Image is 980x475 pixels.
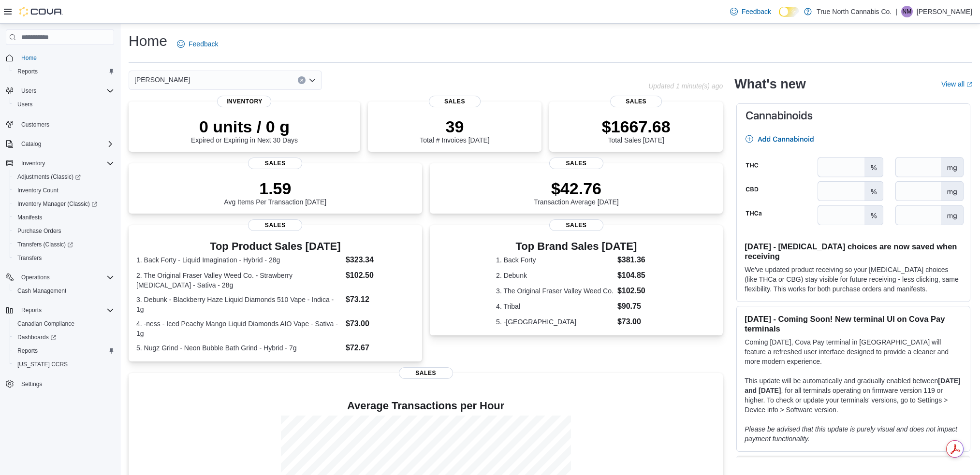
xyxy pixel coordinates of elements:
img: Cova [19,7,63,16]
span: Sales [429,96,481,107]
div: Natasha Mahon [901,6,913,17]
span: Dashboards [14,331,114,343]
a: Dashboards [14,331,60,343]
p: This update will be automatically and gradually enabled between , for all terminals operating on ... [745,376,962,415]
dt: 2. Debunk [496,271,614,280]
span: Sales [248,219,302,231]
button: Inventory [2,157,118,170]
button: Manifests [10,211,118,224]
button: Home [2,51,118,65]
button: [US_STATE] CCRS [10,358,118,371]
span: Manifests [17,214,42,221]
a: Adjustments (Classic) [10,170,118,184]
span: Cash Management [17,287,66,295]
dt: 4. -ness - Iced Peachy Mango Liquid Diamonds AIO Vape - Sativa - 1g [136,319,342,338]
span: Dark Mode [779,17,779,17]
dt: 5. Nugz Grind - Neon Bubble Bath Grind - Hybrid - 7g [136,343,342,353]
a: Dashboards [10,331,118,344]
button: Reports [2,303,118,317]
dd: $73.12 [346,294,414,305]
span: Cash Management [14,285,114,297]
button: Catalog [17,138,45,150]
span: Inventory Count [17,187,59,194]
span: Inventory Count [14,185,114,196]
a: [US_STATE] CCRS [14,359,72,370]
button: Users [2,84,118,98]
span: Inventory [17,158,114,169]
span: Sales [399,367,453,379]
dd: $104.85 [617,270,657,281]
dd: $102.50 [617,285,657,297]
button: Users [17,85,40,97]
a: Feedback [726,2,775,21]
span: Feedback [189,39,218,49]
span: Home [17,52,114,64]
h3: Top Brand Sales [DATE] [496,241,657,252]
p: Coming [DATE], Cova Pay terminal in [GEOGRAPHIC_DATA] will feature a refreshed user interface des... [745,337,962,366]
span: NM [903,6,912,17]
span: Sales [248,158,302,169]
dd: $323.34 [346,254,414,266]
p: 0 units / 0 g [191,117,298,136]
a: Inventory Manager (Classic) [14,198,101,210]
a: Users [14,99,36,110]
span: Sales [610,96,662,107]
a: Reports [14,66,42,77]
dd: $381.36 [617,254,657,266]
span: Manifests [14,212,114,223]
strong: [DATE] and [DATE] [745,377,960,394]
span: Feedback [742,7,771,16]
dt: 1. Back Forty - Liquid Imagination - Hybrid - 28g [136,255,342,265]
span: [PERSON_NAME] [134,74,190,86]
h3: Top Product Sales [DATE] [136,241,414,252]
h3: [DATE] - [MEDICAL_DATA] choices are now saved when receiving [745,242,962,261]
h4: Average Transactions per Hour [136,400,715,412]
button: Catalog [2,137,118,151]
button: Purchase Orders [10,224,118,238]
span: Settings [17,378,114,390]
span: Inventory Manager (Classic) [14,198,114,210]
a: Canadian Compliance [14,318,78,330]
a: Reports [14,345,42,357]
button: Users [10,98,118,111]
button: Operations [2,271,118,284]
a: View allExternal link [941,80,972,88]
div: Avg Items Per Transaction [DATE] [224,179,326,206]
span: Home [21,54,37,62]
span: Operations [17,272,114,283]
button: Inventory Count [10,184,118,197]
p: True North Cannabis Co. [817,6,892,17]
nav: Complex example [6,47,114,416]
button: Customers [2,117,118,131]
span: Adjustments (Classic) [17,173,81,181]
span: Users [17,85,114,97]
h3: [DATE] - Coming Soon! New terminal UI on Cova Pay terminals [745,314,962,333]
dd: $73.00 [346,318,414,330]
p: $42.76 [534,179,619,198]
dd: $72.67 [346,342,414,354]
button: Cash Management [10,284,118,298]
span: Catalog [17,138,114,150]
span: Reports [14,345,114,357]
span: Transfers [17,254,42,262]
span: Sales [549,219,603,231]
span: Transfers [14,252,114,264]
span: Settings [21,380,42,388]
span: Inventory [21,159,45,167]
svg: External link [966,82,972,87]
dt: 3. Debunk - Blackberry Haze Liquid Diamonds 510 Vape - Indica - 1g [136,295,342,314]
a: Cash Management [14,285,70,297]
em: Please be advised that this update is purely visual and does not impact payment functionality. [745,425,957,443]
dt: 2. The Original Fraser Valley Weed Co. - Strawberry [MEDICAL_DATA] - Sativa - 28g [136,271,342,290]
h1: Home [129,31,167,51]
a: Transfers [14,252,45,264]
dd: $73.00 [617,316,657,328]
a: Inventory Manager (Classic) [10,197,118,211]
a: Transfers (Classic) [10,238,118,251]
p: We've updated product receiving so your [MEDICAL_DATA] choices (like THCa or CBG) stay visible fo... [745,265,962,294]
span: Purchase Orders [14,225,114,237]
span: [US_STATE] CCRS [17,360,68,368]
button: Inventory [17,158,49,169]
button: Transfers [10,251,118,265]
span: Adjustments (Classic) [14,171,114,183]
